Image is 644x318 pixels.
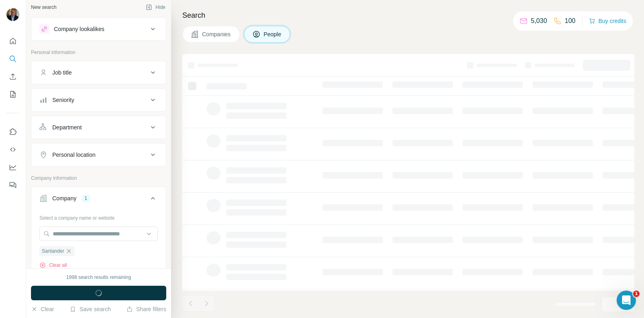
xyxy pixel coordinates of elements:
[70,305,111,313] button: Save search
[52,151,95,159] div: Personal location
[31,19,166,39] button: Company lookalikes
[31,175,166,182] p: Company information
[31,305,54,313] button: Clear
[6,87,19,102] button: My lists
[6,52,19,66] button: Search
[52,194,76,202] div: Company
[54,25,104,33] div: Company lookalikes
[31,49,166,56] p: Personal information
[52,96,74,104] div: Seniority
[6,178,19,192] button: Feedback
[42,247,64,255] span: Santander
[140,1,171,13] button: Hide
[6,125,19,139] button: Use Surfe on LinkedIn
[52,69,72,77] div: Job title
[633,291,640,297] span: 1
[31,118,166,137] button: Department
[589,15,626,27] button: Buy credits
[202,30,231,38] span: Companies
[565,16,576,26] p: 100
[264,30,282,38] span: People
[6,34,19,48] button: Quick start
[31,145,166,164] button: Personal location
[126,305,166,313] button: Share filters
[617,291,636,310] iframe: Intercom live chat
[31,63,166,82] button: Job title
[39,262,67,269] button: Clear all
[66,274,131,281] div: 1998 search results remaining
[6,69,19,84] button: Enrich CSV
[182,10,634,21] h4: Search
[6,8,19,21] img: Avatar
[31,4,56,11] div: New search
[6,142,19,157] button: Use Surfe API
[39,211,158,222] div: Select a company name or website
[531,16,547,26] p: 5,030
[6,160,19,175] button: Dashboard
[31,189,166,211] button: Company1
[31,90,166,110] button: Seniority
[52,123,82,131] div: Department
[81,195,91,202] div: 1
